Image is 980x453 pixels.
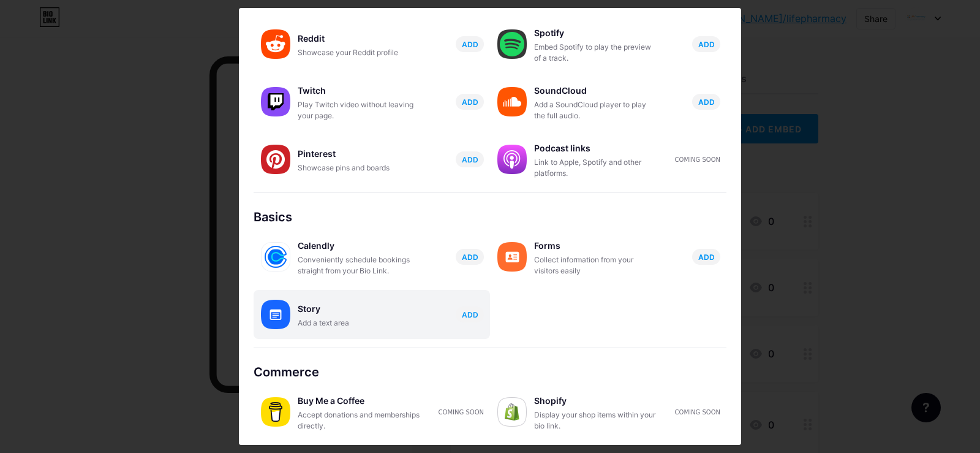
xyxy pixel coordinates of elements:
[298,409,420,432] div: Accept donations and memberships directly.
[692,94,720,110] button: ADD
[534,25,657,42] div: Spotify
[692,36,720,52] button: ADD
[692,249,720,265] button: ADD
[534,157,657,179] div: Link to Apple, Spotify and other platforms.
[298,30,420,47] div: Reddit
[254,363,726,381] div: Commerce
[261,300,290,329] img: story
[462,252,478,262] span: ADD
[534,392,657,409] div: Shopify
[534,82,657,99] div: SoundCloud
[462,39,478,50] span: ADD
[456,306,484,322] button: ADD
[698,252,715,262] span: ADD
[261,397,290,427] img: buymeacoffee
[497,242,527,272] img: forms
[534,99,657,121] div: Add a SoundCloud player to play the full audio.
[497,397,527,427] img: shopify
[298,145,420,162] div: Pinterest
[534,237,657,254] div: Forms
[298,82,420,99] div: Twitch
[497,87,527,116] img: soundcloud
[261,242,290,272] img: calendly
[439,408,484,417] div: Coming soon
[456,249,484,265] button: ADD
[534,42,657,64] div: Embed Spotify to play the preview of a track.
[462,97,478,107] span: ADD
[462,154,478,165] span: ADD
[261,29,290,59] img: reddit
[261,145,290,174] img: pinterest
[298,237,420,254] div: Calendly
[298,318,420,329] div: Add a text area
[298,99,420,121] div: Play Twitch video without leaving your page.
[534,409,657,432] div: Display your shop items within your bio link.
[534,254,657,276] div: Collect information from your visitors easily
[298,162,420,173] div: Showcase pins and boards
[698,97,715,107] span: ADD
[497,145,527,174] img: podcastlinks
[298,300,420,318] div: Story
[534,140,657,157] div: Podcast links
[298,392,420,409] div: Buy Me a Coffee
[462,310,478,320] span: ADD
[254,208,726,226] div: Basics
[298,254,420,276] div: Conveniently schedule bookings straight from your Bio Link.
[675,155,720,164] div: Coming soon
[497,29,527,59] img: spotify
[298,47,420,58] div: Showcase your Reddit profile
[261,87,290,116] img: twitch
[456,151,484,167] button: ADD
[698,39,715,50] span: ADD
[456,36,484,52] button: ADD
[456,94,484,110] button: ADD
[675,408,720,417] div: Coming soon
